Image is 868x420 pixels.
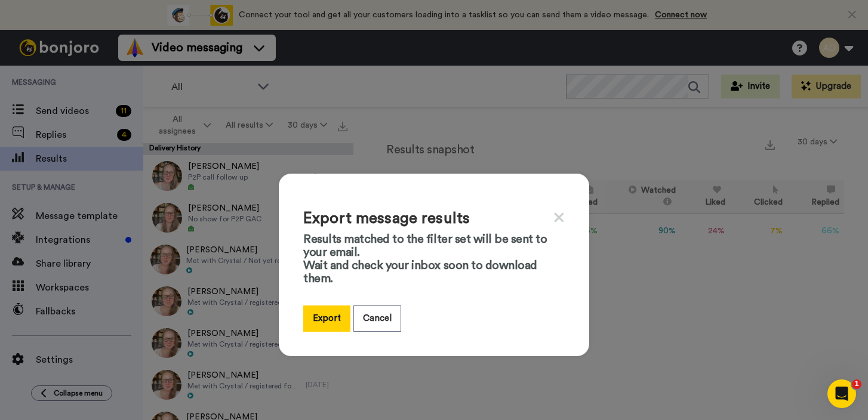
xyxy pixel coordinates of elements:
[353,305,401,331] button: Cancel
[852,379,861,389] span: 1
[303,305,350,331] button: Export
[303,210,553,227] h1: Export message results
[303,233,553,285] p: Results matched to the filter set will be sent to your email. Wait and check your inbox soon to d...
[827,379,856,408] iframe: Intercom live chat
